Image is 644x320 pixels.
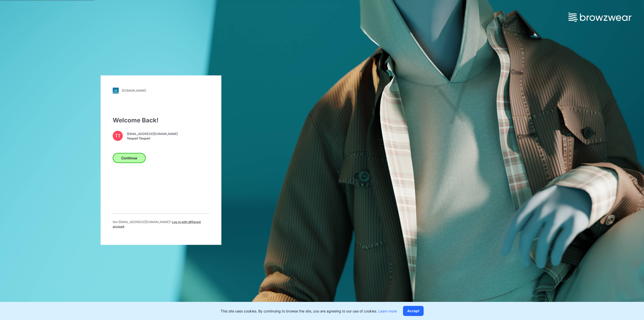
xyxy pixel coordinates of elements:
span: Texport Texport [127,136,178,141]
div: [DOMAIN_NAME] [122,89,146,92]
button: Accept [403,306,424,316]
img: stylezone-logo.562084cfcfab977791bfbf7441f1a819.svg [113,87,119,93]
button: Continue [113,153,146,163]
p: Not [EMAIL_ADDRESS][DOMAIN_NAME] ? [113,220,209,229]
p: This site uses cookies. By continuing to browse the site, you are agreeing to our use of cookies. [221,308,397,314]
div: TT [113,131,123,141]
img: browzwear-logo.e42bd6dac1945053ebaf764b6aa21510.svg [569,13,631,22]
a: [DOMAIN_NAME] [113,87,209,93]
span: [EMAIL_ADDRESS][DOMAIN_NAME] [127,132,178,136]
div: Welcome Back! [113,116,209,125]
a: Learn more [378,309,397,313]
